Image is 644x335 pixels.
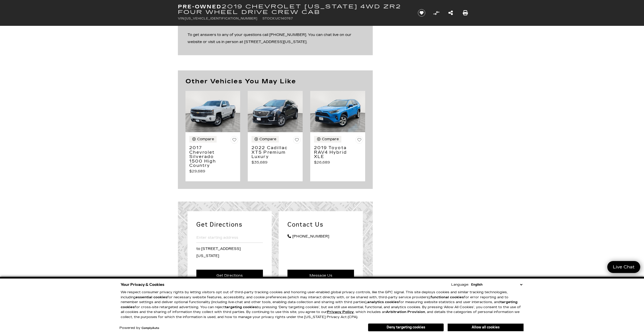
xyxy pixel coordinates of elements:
[252,146,301,166] a: 2022 Cadillac XT5 Premium Luxury $35,689
[196,220,263,229] h2: Get Directions
[141,327,159,330] a: ComplyAuto
[287,233,354,240] a: [PHONE_NUMBER]
[448,9,453,16] a: Share this Pre-Owned 2019 Chevrolet Colorado 4WD ZR2 Four Wheel Drive Crew Cab
[432,9,440,17] button: Compare Vehicle
[197,137,214,142] div: Compare
[451,283,469,286] div: Language:
[275,17,293,20] span: UC140767
[252,159,301,166] p: $35,689
[189,146,238,175] a: 2017 Chevrolet Silverado 1500 High Country $29,689
[287,220,354,229] h2: Contact Us
[121,300,517,309] strong: targeting cookies
[189,168,238,175] p: $29,689
[248,91,303,132] img: 2022 Cadillac XT5 Premium Luxury
[610,264,637,270] span: Live Chat
[178,17,185,20] span: VIN:
[231,136,238,146] button: Save Vehicle
[259,137,276,142] div: Compare
[119,326,159,330] div: Powered by
[322,137,339,142] div: Compare
[121,281,164,288] span: Your Privacy & Cookies
[189,146,228,168] h3: 2017 Chevrolet Silverado 1500 High Country
[310,91,365,132] img: 2019 Toyota RAV4 Hybrid XLE
[356,136,363,146] button: Save Vehicle
[189,136,217,143] button: Compare Vehicle
[430,295,464,299] strong: functional cookies
[178,4,222,10] strong: Pre-Owned
[470,282,524,287] select: Language Select
[293,136,301,146] button: Save Vehicle
[262,17,275,20] span: Stock:
[607,261,640,273] a: Live Chat
[368,323,444,331] button: Deny targeting cookies
[178,4,409,15] h1: 2019 Chevrolet [US_STATE] 4WD ZR2 Four Wheel Drive Crew Cab
[287,270,354,282] a: Message Us
[327,310,354,314] a: Privacy Policy
[448,324,524,331] button: Allow all cookies
[314,136,341,143] button: Compare Vehicle
[136,295,167,299] strong: essential cookies
[416,9,427,17] button: Save vehicle
[185,91,240,132] img: 2017 Chevrolet Silverado 1500 High Country
[463,9,468,16] a: Print this Pre-Owned 2019 Chevrolet Colorado 4WD ZR2 Four Wheel Drive Crew Cab
[225,305,257,309] strong: targeting cookies
[196,270,263,282] a: Get Directions
[121,290,524,320] p: We respect consumer privacy rights by letting visitors opt out of third-party tracking cookies an...
[185,17,257,20] span: [US_VEHICLE_IDENTIFICATION_NUMBER]
[314,159,363,166] p: $26,689
[252,136,279,143] button: Compare Vehicle
[386,310,425,314] strong: Arbitration Provision
[185,78,365,85] h2: Other Vehicles You May Like
[367,300,399,304] strong: analytics cookies
[196,233,263,243] input: Enter starting address
[252,146,291,159] h3: 2022 Cadillac XT5 Premium Luxury
[314,146,363,166] a: 2019 Toyota RAV4 Hybrid XLE $26,689
[196,245,263,260] p: to [STREET_ADDRESS][US_STATE]
[314,146,353,159] h3: 2019 Toyota RAV4 Hybrid XLE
